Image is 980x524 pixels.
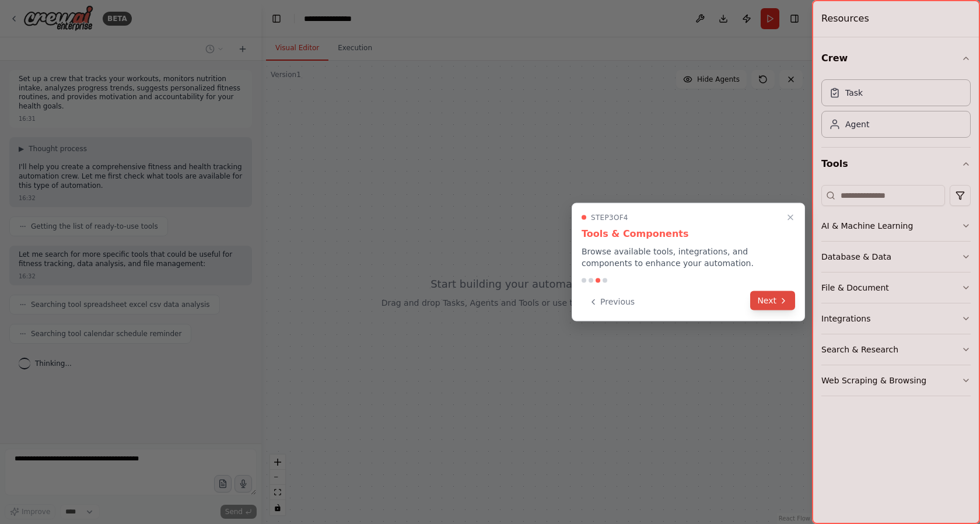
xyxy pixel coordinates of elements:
span: Step 3 of 4 [591,213,628,222]
button: Hide left sidebar [268,11,285,27]
button: Previous [582,292,642,312]
p: Browse available tools, integrations, and components to enhance your automation. [582,246,795,269]
button: Close walkthrough [783,211,797,225]
button: Next [750,291,795,310]
h3: Tools & Components [582,227,795,241]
